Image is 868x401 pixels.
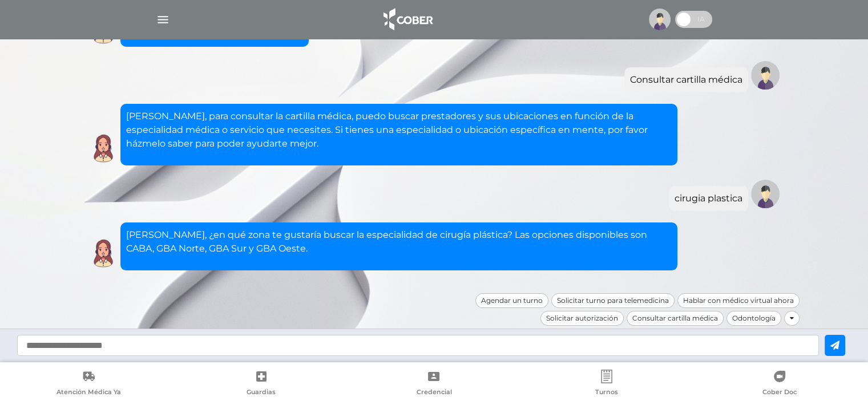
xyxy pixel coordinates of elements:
[675,192,742,205] div: cirugia plastica
[677,293,800,308] div: Hablar con médico virtual ahora
[475,293,548,308] div: Agendar un turno
[56,388,121,398] span: Atención Médica Ya
[520,370,693,399] a: Turnos
[595,388,618,398] span: Turnos
[627,311,724,326] div: Consultar cartilla médica
[540,311,624,326] div: Solicitar autorización
[126,228,672,256] p: [PERSON_NAME], ¿en qué zona te gustaría buscar la especialidad de cirugía plástica? Las opciones ...
[649,9,671,30] img: profile-placeholder.svg
[247,388,276,398] span: Guardias
[416,388,451,398] span: Credencial
[156,13,170,27] img: Cober_menu-lines-white.svg
[693,370,866,399] a: Cober Doc
[377,6,437,33] img: logo_cober_home-white.png
[348,370,520,399] a: Credencial
[551,293,675,308] div: Solicitar turno para telemedicina
[630,73,742,87] div: Consultar cartilla médica
[89,239,118,268] img: Cober IA
[175,370,348,399] a: Guardias
[751,61,780,90] img: Tu imagen
[726,311,781,326] div: Odontología
[126,110,672,151] p: [PERSON_NAME], para consultar la cartilla médica, puedo buscar prestadores y sus ubicaciones en f...
[2,370,175,399] a: Atención Médica Ya
[762,388,797,398] span: Cober Doc
[751,180,780,208] img: Tu imagen
[89,134,118,163] img: Cober IA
